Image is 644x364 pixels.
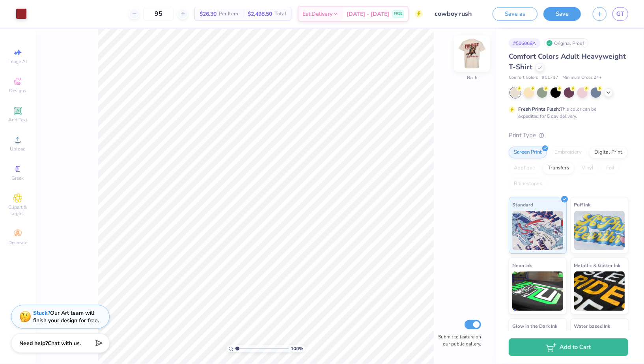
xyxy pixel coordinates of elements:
[467,74,477,82] div: Back
[33,309,99,324] div: Our Art team will finish your design for free.
[512,261,532,269] span: Neon Ink
[302,10,332,18] span: Est. Delivery
[8,117,27,123] span: Add Text
[248,10,272,18] span: $2,498.50
[509,178,547,190] div: Rhinestones
[394,11,402,17] span: FREE
[347,10,389,18] span: [DATE] - [DATE]
[549,147,587,158] div: Embroidery
[143,7,174,21] input: – –
[574,261,621,269] span: Metallic & Glitter Ink
[219,10,238,18] span: Per Item
[509,38,540,48] div: # 506068A
[4,204,32,217] span: Clipart & logos
[19,340,48,347] strong: Need help?
[612,7,628,21] a: GT
[509,338,628,356] button: Add to Cart
[10,146,26,152] span: Upload
[509,131,628,140] div: Print Type
[509,162,540,174] div: Applique
[33,309,50,317] strong: Stuck?
[589,147,627,158] div: Digital Print
[574,201,591,209] span: Puff Ink
[542,74,558,81] span: # C1717
[434,333,481,347] label: Submit to feature on our public gallery.
[12,175,24,181] span: Greek
[544,38,588,48] div: Original Proof
[456,38,488,69] img: Back
[574,271,625,311] img: Metallic & Glitter Ink
[574,322,610,330] span: Water based Ink
[493,7,538,21] button: Save as
[518,106,560,112] strong: Fresh Prints Flash:
[512,211,563,250] img: Standard
[616,9,624,19] span: GT
[577,162,599,174] div: Vinyl
[274,10,286,18] span: Total
[562,74,602,81] span: Minimum Order: 24 +
[509,74,538,81] span: Comfort Colors
[518,106,615,120] div: This color can be expedited for 5 day delivery.
[9,58,27,65] span: Image AI
[509,147,547,158] div: Screen Print
[543,162,574,174] div: Transfers
[512,201,533,209] span: Standard
[574,211,625,250] img: Puff Ink
[512,322,557,330] span: Glow in the Dark Ink
[48,340,81,347] span: Chat with us.
[509,52,626,72] span: Comfort Colors Adult Heavyweight T-Shirt
[9,87,26,94] span: Designs
[601,162,620,174] div: Foil
[429,6,487,22] input: Untitled Design
[291,345,303,352] span: 100 %
[543,7,581,21] button: Save
[8,240,27,246] span: Decorate
[200,10,217,18] span: $26.30
[512,271,563,311] img: Neon Ink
